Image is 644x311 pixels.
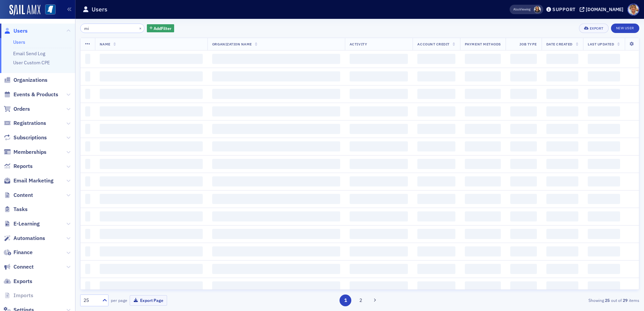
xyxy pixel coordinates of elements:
[85,264,90,274] span: ‌
[417,106,455,116] span: ‌
[417,71,455,81] span: ‌
[85,229,90,239] span: ‌
[465,176,501,186] span: ‌
[100,71,203,81] span: ‌
[465,281,501,291] span: ‌
[111,297,127,303] label: per page
[510,246,537,256] span: ‌
[350,229,408,239] span: ‌
[350,159,408,169] span: ‌
[350,89,408,99] span: ‌
[510,211,537,221] span: ‌
[13,263,34,271] span: Connect
[546,246,578,256] span: ‌
[100,42,110,46] span: Name
[85,159,90,169] span: ‌
[546,264,578,274] span: ‌
[417,124,455,134] span: ‌
[510,124,537,134] span: ‌
[85,211,90,221] span: ‌
[355,295,367,306] button: 2
[588,89,620,99] span: ‌
[588,124,620,134] span: ‌
[100,211,203,221] span: ‌
[588,106,620,116] span: ‌
[13,27,28,35] span: Users
[13,235,45,242] span: Automations
[417,159,455,169] span: ‌
[100,124,203,134] span: ‌
[350,141,408,151] span: ‌
[100,194,203,204] span: ‌
[212,124,340,134] span: ‌
[100,106,203,116] span: ‌
[510,141,537,151] span: ‌
[85,141,90,151] span: ‌
[4,235,45,242] a: Automations
[604,297,611,303] strong: 25
[417,89,455,99] span: ‌
[465,229,501,239] span: ‌
[9,5,40,15] img: SailAMX
[580,7,626,12] button: [DOMAIN_NAME]
[85,246,90,256] span: ‌
[4,220,40,228] a: E-Learning
[350,124,408,134] span: ‌
[13,76,47,84] span: Organizations
[588,141,620,151] span: ‌
[513,7,530,12] span: Viewing
[85,176,90,186] span: ‌
[13,206,28,213] span: Tasks
[588,229,620,239] span: ‌
[4,263,34,271] a: Connect
[212,194,340,204] span: ‌
[100,176,203,186] span: ‌
[4,192,33,199] a: Content
[465,211,501,221] span: ‌
[40,4,56,16] a: View Homepage
[80,24,144,33] input: Search…
[546,211,578,221] span: ‌
[417,246,455,256] span: ‌
[100,281,203,291] span: ‌
[4,134,47,141] a: Subscriptions
[546,106,578,116] span: ‌
[417,281,455,291] span: ‌
[510,71,537,81] span: ‌
[212,264,340,274] span: ‌
[212,229,340,239] span: ‌
[546,71,578,81] span: ‌
[510,176,537,186] span: ‌
[100,141,203,151] span: ‌
[85,106,90,116] span: ‌
[417,264,455,274] span: ‌
[611,24,639,33] a: New User
[546,124,578,134] span: ‌
[588,194,620,204] span: ‌
[13,91,58,98] span: Events & Products
[100,159,203,169] span: ‌
[45,4,56,15] img: SailAMX
[417,194,455,204] span: ‌
[340,295,351,306] button: 1
[100,264,203,274] span: ‌
[465,141,501,151] span: ‌
[510,264,537,274] span: ‌
[350,176,408,186] span: ‌
[465,194,501,204] span: ‌
[513,7,520,11] div: Also
[4,278,32,285] a: Exports
[465,159,501,169] span: ‌
[588,176,620,186] span: ‌
[85,124,90,134] span: ‌
[212,176,340,186] span: ‌
[13,105,30,113] span: Orders
[4,206,28,213] a: Tasks
[212,159,340,169] span: ‌
[13,292,33,299] span: Imports
[350,211,408,221] span: ‌
[92,5,107,13] h1: Users
[510,54,537,64] span: ‌
[519,42,537,46] span: Job Type
[546,159,578,169] span: ‌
